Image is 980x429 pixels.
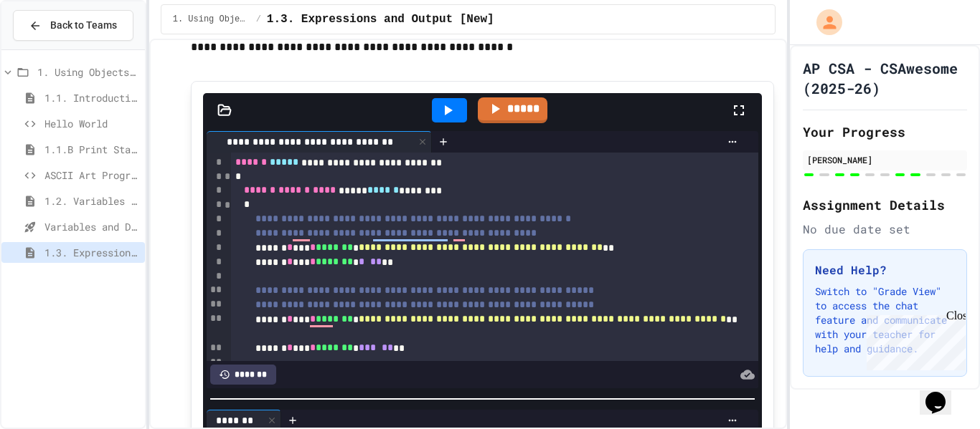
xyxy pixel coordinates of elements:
[173,14,250,25] span: 1. Using Objects and Methods
[37,64,139,79] span: 1. Using Objects and Methods
[267,11,494,28] span: 1.3. Expressions and Output [New]
[44,193,139,208] span: 1.2. Variables and Data Types
[801,6,846,39] div: My Account
[803,195,967,215] h2: Assignment Details
[6,6,99,91] div: Chat with us now!Close
[44,116,139,131] span: Hello World
[861,309,966,370] iframe: chat widget
[807,153,963,166] div: [PERSON_NAME]
[803,58,967,98] h1: AP CSA - CSAwesome (2025-26)
[13,10,133,41] button: Back to Teams
[256,14,261,25] span: /
[44,219,139,234] span: Variables and Data Types - Quiz
[920,372,966,415] iframe: chat widget
[50,18,117,33] span: Back to Teams
[44,168,139,183] span: ASCII Art Program
[44,245,139,260] span: 1.3. Expressions and Output [New]
[815,284,955,356] p: Switch to "Grade View" to access the chat feature and communicate with your teacher for help and ...
[815,261,955,279] h3: Need Help?
[803,221,967,238] div: No due date set
[44,142,139,157] span: 1.1.B Print Statements
[803,122,967,142] h2: Your Progress
[44,90,139,105] span: 1.1. Introduction to Algorithms, Programming, and Compilers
